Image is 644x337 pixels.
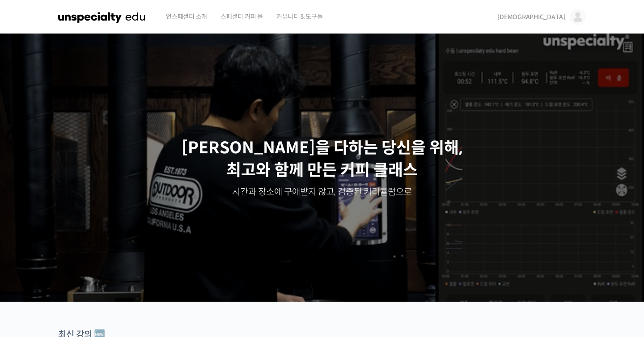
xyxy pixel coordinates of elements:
p: 시간과 장소에 구애받지 않고, 검증된 커리큘럼으로 [9,186,635,198]
p: [PERSON_NAME]을 다하는 당신을 위해, 최고와 함께 만든 커피 클래스 [9,137,635,182]
span: [DEMOGRAPHIC_DATA] [497,13,565,21]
